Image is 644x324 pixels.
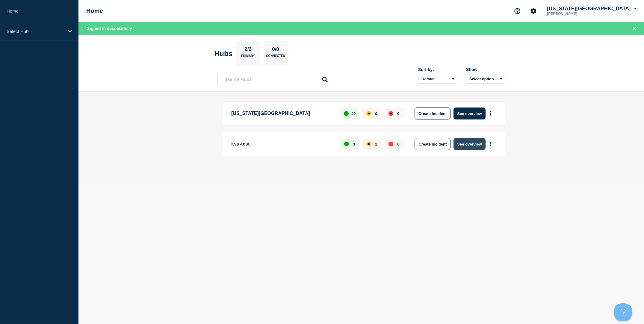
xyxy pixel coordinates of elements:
[344,142,349,146] div: up
[87,26,132,31] span: Signed in successfully
[631,25,638,32] button: Close banner
[418,67,457,72] div: Sort by:
[231,138,333,150] p: ksu-test
[388,111,393,116] div: down
[7,29,64,34] p: Select Hub
[217,73,331,85] input: Search Hubs
[388,142,393,146] div: down
[511,5,524,17] button: Support
[351,111,356,116] p: 40
[86,7,103,14] h1: Home
[453,138,485,150] button: See overview
[375,111,377,116] p: 0
[415,108,451,119] button: Create incident
[466,67,505,72] div: Show:
[527,5,540,17] button: Account settings
[375,142,377,146] p: 2
[270,46,282,54] p: 0/0
[418,74,457,84] select: Sort by
[546,12,608,16] p: [PERSON_NAME]
[344,111,349,116] div: up
[241,54,255,60] p: Primary
[486,108,494,119] button: More actions
[214,49,232,58] h2: Hubs
[486,139,494,150] button: More actions
[353,142,355,146] p: 3
[466,74,505,84] button: Select option
[266,54,285,60] p: Connected
[546,6,637,12] button: [US_STATE][GEOGRAPHIC_DATA]
[242,46,254,54] p: 2/2
[614,303,632,321] iframe: Help Scout Beacon - Open
[231,108,333,119] p: [US_STATE][GEOGRAPHIC_DATA]
[397,142,399,146] p: 0
[453,108,485,119] button: See overview
[366,142,371,146] div: affected
[397,111,399,116] p: 0
[415,138,451,150] button: Create incident
[366,111,371,116] div: affected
